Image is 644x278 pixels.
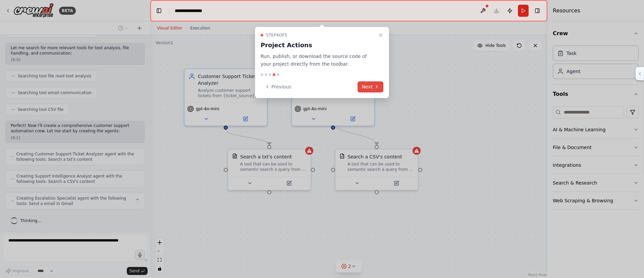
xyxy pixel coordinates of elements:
[261,53,375,68] p: Run, publish, or download the source code of your project directly from the toolbar.
[261,41,375,50] h3: Project Actions
[266,32,287,38] span: Step 4 of 5
[358,81,383,92] button: Next
[154,6,164,15] button: Hide left sidebar
[377,31,385,39] button: Close walkthrough
[261,81,295,92] button: Previous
